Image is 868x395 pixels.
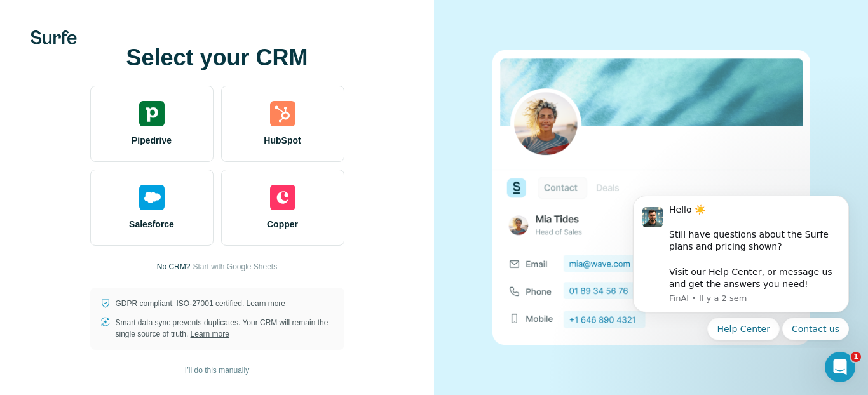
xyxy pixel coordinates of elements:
button: I’ll do this manually [176,361,258,380]
p: No CRM? [157,261,191,272]
img: hubspot's logo [270,101,295,126]
span: I’ll do this manually [185,365,249,376]
p: Smart data sync prevents duplicates. Your CRM will remain the single source of truth. [116,317,334,340]
h1: Select your CRM [90,45,344,70]
iframe: Intercom notifications message [614,184,868,348]
img: Surfe's logo [31,30,77,44]
span: HubSpot [264,134,301,147]
button: Start with Google Sheets [193,261,277,272]
img: none image [492,50,810,344]
span: Salesforce [129,218,174,231]
img: copper's logo [270,185,295,210]
span: 1 [851,352,861,362]
img: pipedrive's logo [139,101,165,126]
span: Copper [267,218,298,231]
p: GDPR compliant. ISO-27001 certified. [116,298,285,309]
iframe: Intercom live chat [825,352,855,382]
a: Learn more [191,330,229,338]
img: salesforce's logo [139,185,165,210]
span: Pipedrive [132,134,172,147]
a: Learn more [247,299,285,308]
